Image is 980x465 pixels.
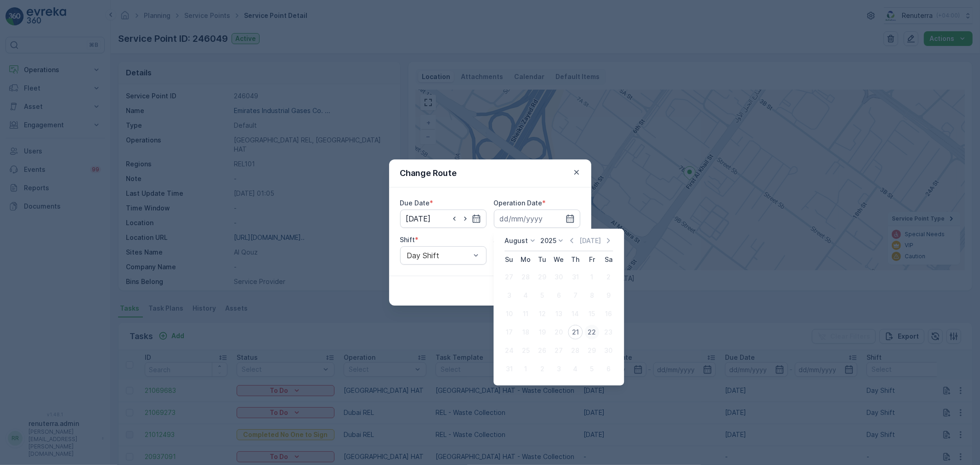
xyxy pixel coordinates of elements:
div: 29 [535,270,549,284]
div: 1 [584,270,599,284]
div: 24 [502,343,516,358]
div: 23 [601,325,616,340]
div: 13 [551,306,566,321]
div: 9 [601,288,616,303]
label: Shift [400,236,415,244]
div: 30 [601,343,616,358]
div: 29 [584,343,599,358]
div: 19 [535,325,549,340]
div: 11 [518,306,533,321]
div: 31 [568,270,583,284]
p: Change Route [400,167,457,180]
div: 10 [502,306,516,321]
div: 6 [551,288,566,303]
div: 4 [568,362,583,376]
div: 12 [535,306,549,321]
div: 1 [518,362,533,376]
label: Operation Date [494,199,543,207]
div: 22 [584,325,599,340]
div: 8 [584,288,599,303]
div: 15 [584,306,599,321]
th: Sunday [501,251,517,268]
div: 3 [502,288,516,303]
p: [DATE] [579,236,601,245]
div: 3 [551,362,566,376]
div: 14 [568,306,583,321]
div: 27 [502,270,516,284]
div: 20 [551,325,566,340]
div: 4 [518,288,533,303]
div: 7 [568,288,583,303]
div: 28 [568,343,583,358]
th: Wednesday [550,251,567,268]
div: 17 [502,325,516,340]
div: 2 [601,270,616,284]
div: 21 [568,325,583,340]
div: 26 [535,343,549,358]
div: 16 [601,306,616,321]
p: August [504,236,528,245]
input: dd/mm/yyyy [494,210,580,228]
div: 31 [502,362,516,376]
div: 27 [551,343,566,358]
th: Thursday [567,251,583,268]
div: 5 [535,288,549,303]
div: 28 [518,270,533,284]
th: Saturday [600,251,617,268]
div: 6 [601,362,616,376]
input: dd/mm/yyyy [400,210,487,228]
th: Monday [517,251,534,268]
div: 30 [551,270,566,284]
th: Friday [583,251,600,268]
div: 25 [518,343,533,358]
th: Tuesday [534,251,550,268]
label: Due Date [400,199,430,207]
div: 18 [518,325,533,340]
div: 2 [535,362,549,376]
p: 2025 [540,236,556,245]
div: 5 [584,362,599,376]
